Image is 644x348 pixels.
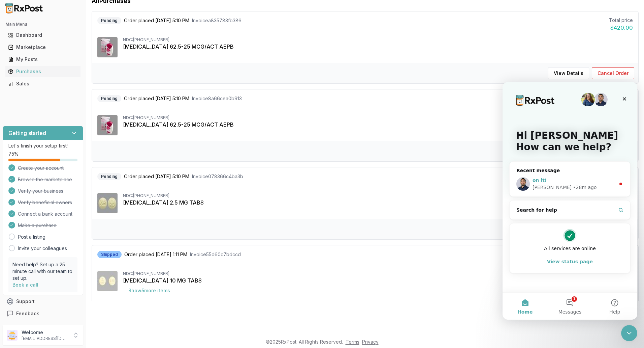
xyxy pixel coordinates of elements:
a: Terms [346,339,359,345]
div: Total price [609,17,633,24]
span: 75 % [8,151,19,157]
span: Connect a bank account [18,211,72,217]
a: Privacy [362,339,379,345]
div: $420.00 [609,24,633,32]
div: Shipped [97,251,122,258]
div: NDC: [PHONE_NUMBER] [123,37,633,43]
button: Marketplace [3,42,83,53]
iframe: Intercom live chat [621,325,637,341]
button: Sales [3,78,83,89]
button: Show5more items [123,285,175,297]
button: Dashboard [3,30,83,41]
div: [MEDICAL_DATA] 62.5-25 MCG/ACT AEPB [123,121,633,129]
img: Anoro Ellipta 62.5-25 MCG/ACT AEPB [97,37,118,57]
div: Marketplace [8,44,78,51]
span: Order placed [DATE] 1:11 PM [124,251,187,258]
iframe: Intercom live chat [503,82,637,320]
a: Marketplace [5,41,80,53]
span: Feedback [16,310,39,317]
a: Invite your colleagues [18,245,67,252]
span: Create your account [18,165,64,171]
a: Book a call [12,282,38,288]
div: My Posts [8,56,78,63]
div: Purchases [8,68,78,75]
a: Sales [5,78,80,90]
button: Purchases [3,66,83,77]
div: Pending [97,17,121,24]
div: [MEDICAL_DATA] 62.5-25 MCG/ACT AEPB [123,43,633,51]
span: Invoice 078366c4ba3b [192,173,243,180]
span: Invoice 55d60c7bdccd [190,251,241,258]
a: My Posts [5,53,80,65]
p: Let's finish your setup first! [8,142,77,149]
img: Xarelto 2.5 MG TABS [97,193,118,213]
h2: Main Menu [5,22,80,27]
button: Feedback [3,307,83,320]
button: Cancel Order [592,67,634,79]
span: Invoice 8a66cea0b913 [192,95,242,102]
span: Verify your business [18,188,63,194]
div: [MEDICAL_DATA] 10 MG TABS [123,276,633,285]
div: Dashboard [8,32,78,38]
span: Order placed [DATE] 5:10 PM [124,95,189,102]
span: Order placed [DATE] 5:10 PM [124,173,189,180]
a: Post a listing [18,234,45,240]
p: [EMAIL_ADDRESS][DOMAIN_NAME] [22,336,68,341]
img: User avatar [7,330,18,341]
p: Welcome [22,329,68,336]
p: Need help? Set up a 25 minute call with our team to set up. [12,261,73,282]
h3: Getting started [8,129,46,137]
div: NDC: [PHONE_NUMBER] [123,271,633,276]
a: Purchases [5,65,80,78]
div: NDC: [PHONE_NUMBER] [123,115,633,121]
div: Pending [97,173,121,180]
img: RxPost Logo [3,3,46,14]
button: Support [3,295,83,307]
span: Verify beneficial owners [18,199,72,206]
button: My Posts [3,54,83,65]
div: Sales [8,80,78,87]
img: Jardiance 10 MG TABS [97,271,118,291]
img: Anoro Ellipta 62.5-25 MCG/ACT AEPB [97,115,118,135]
div: NDC: [PHONE_NUMBER] [123,193,633,198]
span: Order placed [DATE] 5:10 PM [124,17,189,24]
span: Make a purchase [18,222,57,229]
span: Invoice a835783fb386 [192,17,241,24]
div: Pending [97,95,121,102]
button: View Details [548,67,589,79]
a: Dashboard [5,29,80,41]
div: [MEDICAL_DATA] 2.5 MG TABS [123,198,633,207]
span: Browse the marketplace [18,176,72,183]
